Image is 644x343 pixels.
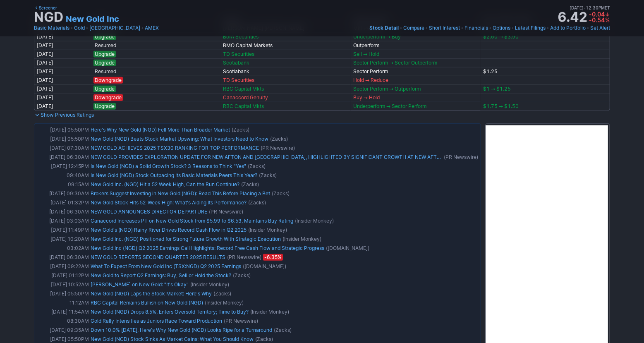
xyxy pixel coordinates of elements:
[36,189,90,198] td: [DATE] 09:30AM
[429,24,460,32] a: Short Interest
[74,24,85,32] a: Gold
[91,227,247,233] a: New Gold's (NGD) Rainy River Drives Record Cash Flow in Q2 2025
[91,300,203,306] a: RBC Capital Remains Bullish on New Gold (NGD)
[584,4,586,12] span: •
[91,181,239,187] a: New Gold Inc. (NGD) Hit a 52 Week High, Can the Run Continue?
[36,244,90,253] td: 03:02AM
[91,199,247,206] a: New Gold Stock Hits 52-Week High: What's Aiding Its Performance?
[141,24,144,32] span: •
[351,58,481,67] td: Sector Perform → Sector Outperform
[213,290,231,298] span: (Zacks)
[205,299,244,307] span: (Insider Monkey)
[326,244,369,252] span: ([DOMAIN_NAME])
[91,290,212,297] a: New Gold (NGD) Laps the Stock Market: Here's Why
[34,50,91,58] td: [DATE]
[36,162,90,171] td: [DATE] 12:45PM
[91,263,241,269] a: What To Expect From New Gold Inc (TSX:NGD) Q2 2025 Earnings
[351,93,481,102] td: Buy → Hold
[36,225,90,235] td: [DATE] 11:49PM
[224,317,258,325] span: (PR Newswire)
[227,253,261,261] span: (PR Newswire)
[489,24,492,32] span: •
[91,136,268,142] a: New Gold (NGD) Beats Stock Market Upswing: What Investors Need to Know
[570,4,610,12] span: [DATE] 12:30PM ET
[295,217,334,225] span: (Insider Monkey)
[274,326,292,334] span: (Zacks)
[351,67,481,76] td: Sector Perform
[36,235,90,244] td: [DATE] 10:20AM
[243,262,286,271] span: ([DOMAIN_NAME])
[86,24,89,32] span: •
[351,50,481,58] td: Sell → Hold
[34,41,91,50] td: [DATE]
[511,24,514,32] span: •
[93,103,116,110] span: Upgrade
[220,32,350,41] td: BofA Securities
[93,34,116,40] span: Upgrade
[36,180,90,189] td: 09:15AM
[36,317,90,326] td: 08:30AM
[232,126,249,134] span: (Zacks)
[220,102,350,111] td: RBC Capital Mkts
[220,93,350,102] td: Canaccord Genuity
[220,58,350,67] td: Scotiabank
[91,209,207,215] a: NEW GOLD ANNOUNCES DIRECTOR DEPARTURE
[220,67,350,76] td: Scotiabank
[36,198,90,207] td: [DATE] 01:32PM
[91,145,259,151] a: NEW GOLD ACHIEVES 2025 TSX30 RANKING FOR TOP PERFORMANCE
[91,336,254,342] a: New Gold (NGD) Stock Sinks As Market Gains: What You Should Know
[91,172,257,178] a: Is New Gold (NGD) Stock Outpacing Its Basic Materials Peers This Year?
[589,17,605,24] span: -0.54
[444,153,478,161] span: (PR Newswire)
[587,24,589,32] span: •
[36,262,90,271] td: [DATE] 09:22AM
[272,189,290,198] span: (Zacks)
[209,208,243,216] span: (PR Newswire)
[93,86,116,92] span: Upgrade
[606,17,610,24] span: %
[34,119,317,123] img: nic2x2.gif
[590,24,610,32] a: Set Alert
[36,216,90,225] td: [DATE] 03:03AM
[515,24,546,32] a: Latest Filings
[233,271,251,280] span: (Zacks)
[34,24,69,32] a: Basic Materials
[248,226,287,234] span: (Insider Monkey)
[91,218,293,224] a: Canaccord Increases PT on New Gold Stock from $5.99 to $6.53, Maintains Buy Rating
[93,94,123,101] span: Downgrade
[34,58,91,67] td: [DATE]
[34,11,63,24] h1: NGD
[34,4,57,12] a: Screener
[91,281,189,288] a: [PERSON_NAME] on New Gold: "It's Okay"
[261,144,295,152] span: (PR Newswire)
[250,308,289,316] span: (Insider Monkey)
[464,24,488,32] a: Financials
[403,24,424,32] a: Compare
[36,280,90,289] td: [DATE] 10:52AM
[34,32,91,41] td: [DATE]
[34,102,91,111] td: [DATE]
[589,11,605,18] span: -0.04
[36,171,90,180] td: 09:40AM
[91,245,324,251] a: New Gold Inc (NGD) Q2 2025 Earnings Call Highlights: Record Free Cash Flow and Strategic Progress
[145,24,159,32] a: AMEX
[66,13,119,25] a: New Gold Inc
[36,207,90,216] td: [DATE] 06:30AM
[259,171,277,180] span: (Zacks)
[36,298,90,307] td: 11:12AM
[282,235,321,243] span: (Insider Monkey)
[91,254,225,260] a: NEW GOLD REPORTS SECOND QUARTER 2025 RESULTS
[34,76,91,84] td: [DATE]
[493,24,510,32] a: Options
[36,144,90,153] td: [DATE] 07:30AM
[34,112,94,118] a: Show Previous Ratings
[91,236,281,242] a: New Gold Inc. (NGD) Positioned for Strong Future Growth With Strategic Execution
[70,24,73,32] span: •
[369,24,399,32] a: Stock Detail
[36,289,90,298] td: [DATE] 05:50PM
[351,102,481,111] td: Underperform → Sector Perform
[91,163,246,169] a: Is New Gold (NGD) a Solid Growth Stock? 3 Reasons to Think "Yes"
[481,84,610,93] td: $1 → $1.25
[461,24,464,32] span: •
[91,154,469,160] a: NEW GOLD PROVIDES EXPLORATION UPDATE FOR NEW AFTON AND [GEOGRAPHIC_DATA], HIGHLIGHTED BY SIGNIFIC...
